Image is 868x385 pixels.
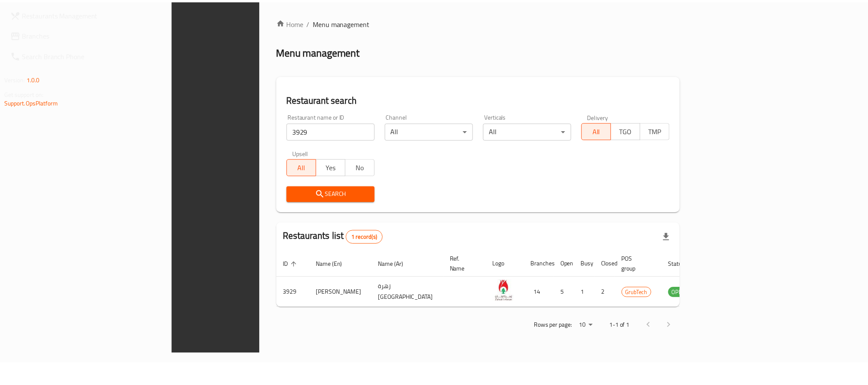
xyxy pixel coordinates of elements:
button: TMP [647,122,677,139]
td: 2 [601,277,622,308]
button: No [349,159,379,176]
span: Version: [4,73,25,84]
span: Get support on: [4,88,44,99]
th: Open [560,251,581,277]
p: Rows per page: [540,321,578,331]
th: Closed [601,251,622,277]
span: 1.0.0 [27,73,40,84]
h2: Menu management [279,45,364,58]
div: All [389,123,478,140]
td: 1 [581,277,601,308]
h2: Restaurants list [286,230,387,244]
div: OPEN [676,288,697,298]
span: Search Branch Phone [22,50,140,60]
span: Name (En) [320,259,357,270]
li: / [310,17,313,27]
span: OPEN [676,288,697,298]
span: TMP [651,125,673,137]
a: Home [279,17,307,27]
span: All [592,125,614,137]
table: enhanced table [279,251,743,308]
input: Search for restaurant name or ID.. [290,123,379,140]
span: POS group [629,254,658,274]
span: Search [296,189,372,199]
div: Export file [663,227,684,247]
div: Rows per page: [582,320,602,333]
button: TGO [617,122,647,139]
span: Restaurants Management [22,9,140,19]
h2: Restaurant search [290,93,677,106]
a: Restaurants Management [3,3,147,24]
a: Search Branch Phone [3,45,147,65]
td: زهرة [GEOGRAPHIC_DATA] [376,277,448,308]
span: Status [676,259,703,270]
span: Branches [22,29,140,39]
span: Menu management [317,17,374,27]
span: GrubTech [629,288,658,298]
th: Branches [530,251,560,277]
p: 1-1 of 1 [616,321,637,331]
img: Zahrat Lebnan [498,280,520,301]
span: TGO [621,125,644,137]
label: Delivery [594,114,615,120]
a: Branches [3,24,147,45]
span: No [353,161,375,174]
div: All [488,123,578,140]
nav: breadcrumb [279,17,687,27]
span: Yes [323,161,346,174]
th: Logo [491,251,530,277]
th: Busy [581,251,601,277]
a: Support.OpsPlatform [4,96,59,108]
div: Total records count [350,230,387,244]
span: Ref. Name [455,254,481,274]
button: All [588,122,618,139]
span: 1 record(s) [350,233,386,241]
button: Search [290,186,379,202]
label: Upsell [296,150,311,156]
span: All [293,161,316,174]
td: 14 [530,277,560,308]
td: [PERSON_NAME] [313,277,376,308]
td: 3929 [279,277,313,308]
span: ID [286,259,302,270]
button: Yes [319,159,349,176]
button: All [290,159,320,176]
span: Name (Ar) [383,259,419,270]
td: 5 [560,277,581,308]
